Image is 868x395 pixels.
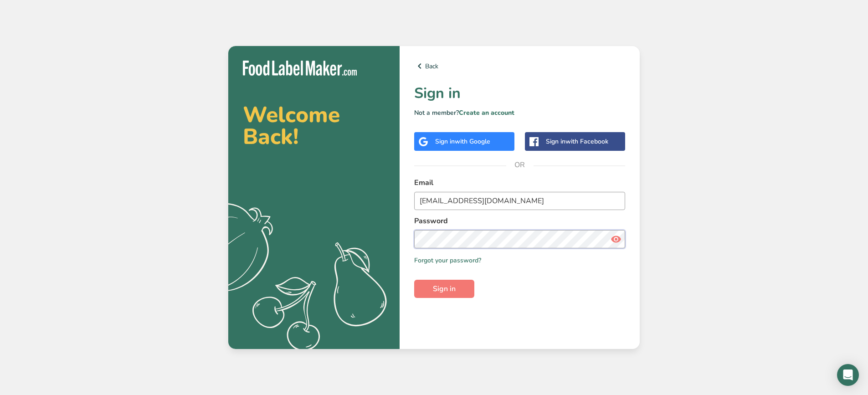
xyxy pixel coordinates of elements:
[459,108,514,117] a: Create an account
[414,192,625,210] input: Enter Your Email
[414,215,625,226] label: Password
[414,61,625,72] a: Back
[414,280,474,298] button: Sign in
[546,137,608,146] div: Sign in
[414,82,625,104] h1: Sign in
[414,256,481,265] a: Forgot your password?
[435,137,490,146] div: Sign in
[243,61,357,76] img: Food Label Maker
[837,364,859,386] div: Open Intercom Messenger
[243,104,385,148] h2: Welcome Back!
[414,177,625,188] label: Email
[565,137,608,146] span: with Facebook
[433,283,456,294] span: Sign in
[414,108,625,118] p: Not a member?
[506,151,534,179] span: OR
[455,137,490,146] span: with Google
